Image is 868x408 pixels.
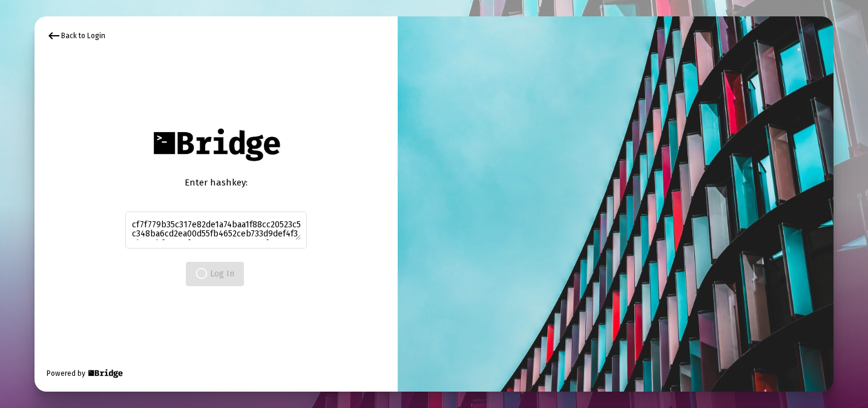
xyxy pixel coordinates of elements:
[47,28,61,43] mat-icon: keyboard_backspace
[186,262,244,286] button: Log In
[47,28,105,43] div: Back to Login
[196,269,234,279] span: Log In
[87,367,123,380] img: Bridge Financial Technology Logo
[47,367,123,380] div: Powered by
[125,176,307,189] div: Enter hashkey:
[147,122,286,167] img: Bridge Financial Technology Logo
